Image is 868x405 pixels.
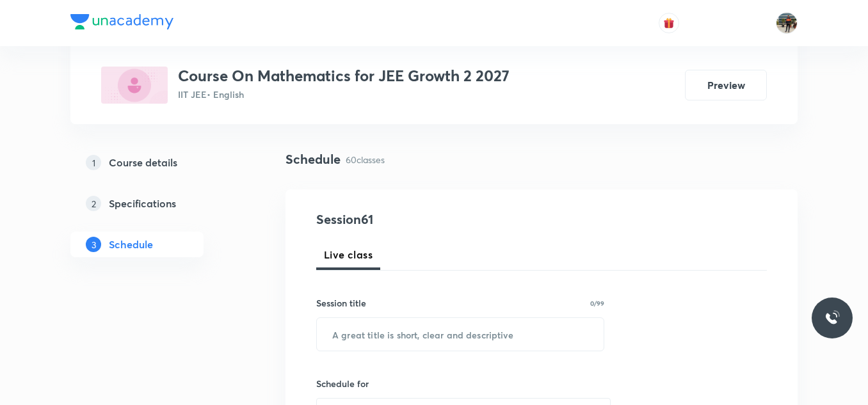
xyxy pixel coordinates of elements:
a: Company Logo [70,14,173,33]
button: Preview [685,70,767,100]
img: Company Logo [70,14,173,29]
img: Shrikanth Reddy [776,12,798,34]
input: A great title is short, clear and descriptive [317,318,604,351]
img: ttu [824,310,840,326]
p: 1 [86,155,101,170]
h4: Session 61 [316,210,550,229]
p: IIT JEE • English [178,88,510,101]
h6: Session title [316,296,366,310]
button: avatar [659,13,679,33]
img: F44BC7F9-23C2-420E-BA24-8B908DA13567_plus.png [101,67,168,104]
p: 3 [86,237,101,252]
h5: Course details [109,155,177,170]
h6: Schedule for [316,377,604,390]
p: 0/99 [590,300,604,306]
h5: Schedule [109,237,153,252]
h5: Specifications [109,196,176,211]
h3: Course On Mathematics for JEE Growth 2 2027 [178,67,510,85]
p: 2 [86,196,101,211]
a: 2Specifications [70,191,245,216]
a: 1Course details [70,150,245,175]
p: 60 classes [346,153,385,166]
h4: Schedule [285,150,341,169]
span: Live class [324,247,373,262]
img: avatar [663,17,675,29]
